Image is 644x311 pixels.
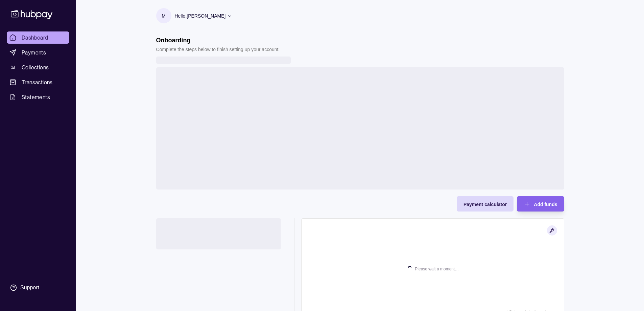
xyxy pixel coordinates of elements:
button: Payment calculator [457,196,514,212]
span: Payment calculator [463,202,507,207]
p: Please wait a moment… [415,265,459,273]
a: Dashboard [7,31,69,44]
span: Dashboard [22,34,48,42]
a: Payments [7,46,69,59]
span: Collections [22,63,49,71]
button: Add funds [517,196,564,212]
span: Payments [22,48,46,57]
a: Collections [7,61,69,73]
div: Support [20,284,39,291]
a: Statements [7,91,69,103]
p: Complete the steps below to finish setting up your account. [156,46,280,53]
p: M [162,12,166,20]
a: Support [7,281,69,295]
span: Statements [22,93,50,101]
span: Transactions [22,78,53,86]
span: Add funds [534,202,557,207]
a: Transactions [7,76,69,88]
p: Hello, [PERSON_NAME] [175,12,226,20]
h1: Onboarding [156,37,280,44]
